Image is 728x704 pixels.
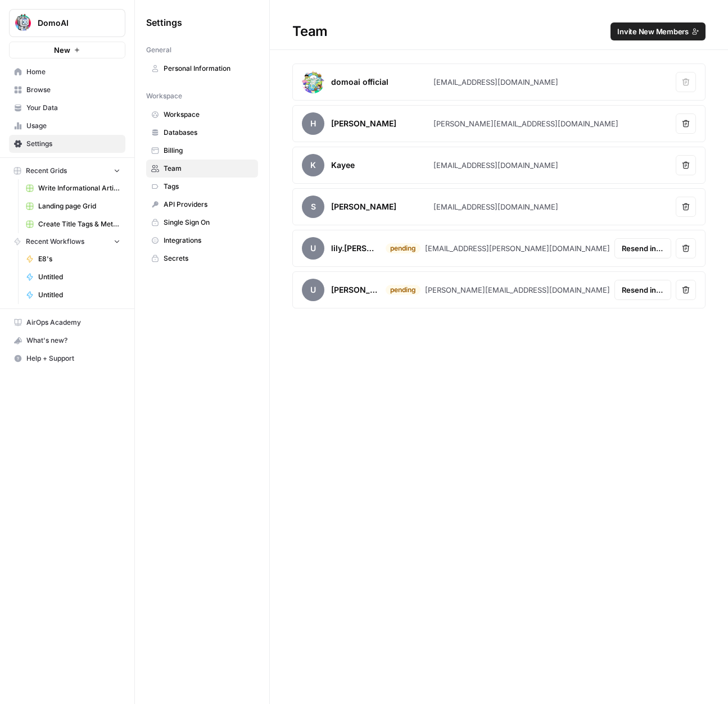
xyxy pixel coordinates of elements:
[26,67,120,77] span: Home
[9,117,125,135] a: Usage
[146,91,182,101] span: Workspace
[26,353,120,364] span: Help + Support
[21,250,125,268] a: E8's
[9,81,125,99] a: Browse
[26,317,120,328] span: AirOps Academy
[614,238,671,258] button: Resend invite
[622,243,664,254] span: Resend invite
[164,163,253,174] span: Team
[146,160,258,178] a: Team
[302,71,324,93] img: avatar
[302,237,324,260] span: u
[270,22,728,40] div: Team
[331,76,388,88] div: domoai official
[38,17,106,29] span: DomoAI
[433,201,558,212] div: [EMAIL_ADDRESS][DOMAIN_NAME]
[26,103,120,113] span: Your Data
[302,112,324,135] span: H
[146,178,258,196] a: Tags
[146,142,258,160] a: Billing
[331,160,355,171] div: Kayee
[433,76,558,88] div: [EMAIL_ADDRESS][DOMAIN_NAME]
[146,106,258,124] a: Workspace
[433,160,558,171] div: [EMAIL_ADDRESS][DOMAIN_NAME]
[38,272,120,282] span: Untitled
[9,42,125,58] button: New
[38,290,120,300] span: Untitled
[26,237,84,247] span: Recent Workflows
[26,139,120,149] span: Settings
[433,118,618,129] div: [PERSON_NAME][EMAIL_ADDRESS][DOMAIN_NAME]
[146,249,258,267] a: Secrets
[146,60,258,78] a: Personal Information
[425,243,610,254] div: [EMAIL_ADDRESS][PERSON_NAME][DOMAIN_NAME]
[386,285,420,295] div: pending
[617,26,689,37] span: Invite New Members
[9,63,125,81] a: Home
[38,201,120,211] span: Landing page Grid
[164,63,253,74] span: Personal Information
[146,214,258,231] a: Single Sign On
[10,332,125,349] div: What's new?
[331,284,379,296] div: [PERSON_NAME]
[164,199,253,210] span: API Providers
[21,215,125,233] a: Create Title Tags & Meta Descriptions for Page
[21,197,125,215] a: Landing page Grid
[38,183,120,193] span: Write Informational Article
[26,166,67,176] span: Recent Grids
[164,146,253,156] span: Billing
[54,44,70,56] span: New
[425,284,610,296] div: [PERSON_NAME][EMAIL_ADDRESS][DOMAIN_NAME]
[9,9,125,37] button: Workspace: DomoAI
[302,196,324,218] span: S
[331,243,379,254] div: lily.[PERSON_NAME]
[9,331,125,349] button: What's new?
[164,181,253,192] span: Tags
[164,128,253,138] span: Databases
[146,124,258,142] a: Databases
[9,135,125,153] a: Settings
[164,253,253,264] span: Secrets
[614,280,671,300] button: Resend invite
[331,118,396,129] div: [PERSON_NAME]
[146,196,258,214] a: API Providers
[38,254,120,264] span: E8's
[146,231,258,249] a: Integrations
[9,233,125,250] button: Recent Workflows
[164,217,253,228] span: Single Sign On
[164,235,253,246] span: Integrations
[302,154,324,176] span: K
[26,85,120,95] span: Browse
[26,121,120,131] span: Usage
[146,16,182,29] span: Settings
[21,179,125,197] a: Write Informational Article
[611,22,706,40] button: Invite New Members
[21,286,125,304] a: Untitled
[9,314,125,331] a: AirOps Academy
[9,349,125,367] button: Help + Support
[164,110,253,120] span: Workspace
[9,99,125,117] a: Your Data
[622,284,664,296] span: Resend invite
[38,219,120,229] span: Create Title Tags & Meta Descriptions for Page
[386,243,420,253] div: pending
[302,279,324,301] span: u
[331,201,396,212] div: [PERSON_NAME]
[21,268,125,286] a: Untitled
[146,45,171,55] span: General
[9,162,125,179] button: Recent Grids
[13,13,33,33] img: DomoAI Logo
